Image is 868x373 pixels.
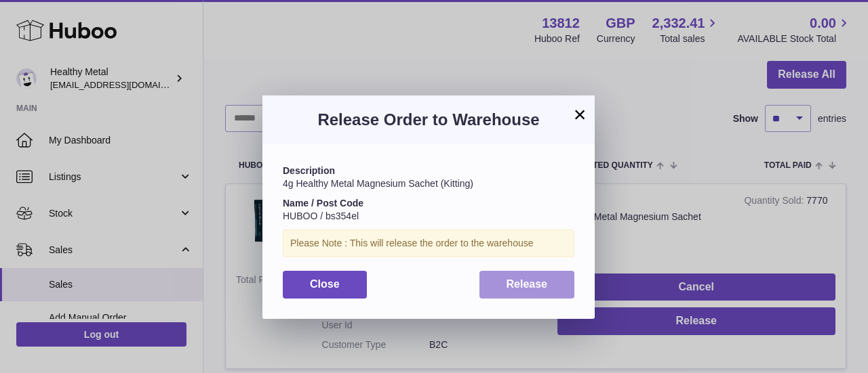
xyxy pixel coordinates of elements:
[283,271,367,299] button: Close
[283,211,359,221] span: HUBOO / bs354el
[310,278,340,290] span: Close
[283,178,473,189] span: 4g Healthy Metal Magnesium Sachet (Kitting)
[507,278,548,290] span: Release
[572,106,588,123] button: ×
[283,109,574,131] h3: Release Order to Warehouse
[479,271,575,299] button: Release
[283,165,335,176] strong: Description
[283,198,363,209] strong: Name / Post Code
[283,229,574,257] div: Please Note : This will release the order to the warehouse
